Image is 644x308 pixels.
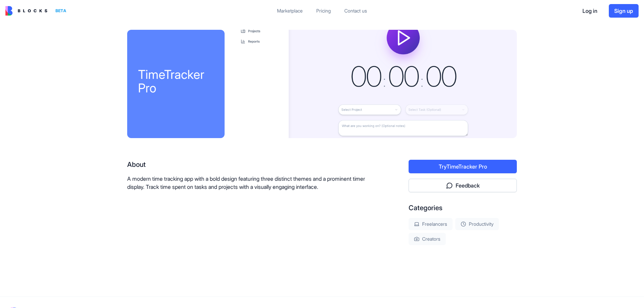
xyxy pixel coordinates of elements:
a: Contact us [339,5,372,17]
img: logo [5,6,47,16]
div: BETA [53,6,69,16]
div: Productivity [455,218,499,230]
div: TimeTracker Pro [138,68,214,95]
a: Pricing [311,5,336,17]
a: Marketplace [272,5,308,17]
div: Pricing [316,7,331,14]
button: Feedback [409,179,517,192]
div: Categories [409,203,517,213]
div: Creators [409,233,446,245]
div: About [127,160,365,169]
button: Log in [576,4,603,18]
div: Contact us [344,7,367,14]
button: Sign up [609,4,639,18]
button: TryTimeTracker Pro [409,160,517,173]
div: Freelancers [409,218,453,230]
p: A modern time tracking app with a bold design featuring three distinct themes and a prominent tim... [127,175,365,191]
a: BETA [5,6,69,16]
div: Marketplace [277,7,303,14]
